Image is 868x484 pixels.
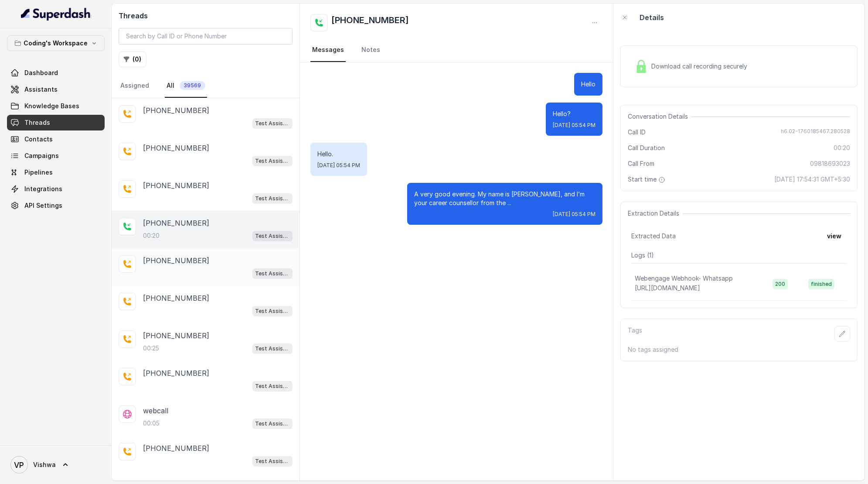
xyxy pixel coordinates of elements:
[7,131,105,147] a: Contacts
[21,7,91,21] img: light.svg
[628,112,691,121] span: Conversation Details
[317,150,360,158] p: Hello.
[553,110,596,118] p: Hello?
[143,105,209,116] p: [PHONE_NUMBER]
[628,159,654,168] span: Call From
[180,81,205,90] span: 39569
[143,218,209,228] p: [PHONE_NUMBER]
[255,269,290,278] p: Test Assistant-3
[773,279,788,289] span: 200
[834,144,850,152] span: 00:20
[255,419,290,428] p: Test Assistant-3 (Followup)
[810,159,850,168] span: 09818693023
[14,460,24,470] text: VP
[310,38,603,62] nav: Tabs
[143,143,209,153] p: [PHONE_NUMBER]
[628,326,642,342] p: Tags
[24,135,53,144] span: Contacts
[143,330,209,341] p: [PHONE_NUMBER]
[143,419,160,428] p: 00:05
[414,190,596,207] p: A very good evening. My name is [PERSON_NAME], and I’m your career counsellor from the ...
[143,255,209,266] p: [PHONE_NUMBER]
[635,284,700,292] span: [URL][DOMAIN_NAME]
[628,128,646,137] span: Call ID
[7,82,105,97] a: Assistants
[143,443,209,453] p: [PHONE_NUMBER]
[7,35,105,51] button: Coding's Workspace
[553,211,596,218] span: [DATE] 05:54 PM
[143,368,209,378] p: [PHONE_NUMBER]
[143,405,168,416] p: webcall
[628,345,850,354] p: No tags assigned
[7,115,105,130] a: Threads
[631,232,676,240] span: Extracted Data
[255,457,290,466] p: Test Assistant-3
[7,65,105,81] a: Dashboard
[7,165,105,180] a: Pipelines
[143,231,160,240] p: 00:20
[24,185,62,193] span: Integrations
[635,60,648,73] img: Lock Icon
[24,102,79,110] span: Knowledge Bases
[631,251,847,260] p: Logs ( 1 )
[360,38,382,62] a: Notes
[255,119,290,128] p: Test Assistant-3
[24,168,53,177] span: Pipelines
[255,307,290,316] p: Test Assistant-3
[255,382,290,391] p: Test Assistant-3
[317,162,360,169] span: [DATE] 05:54 PM
[119,74,151,98] a: Assigned
[640,12,664,23] p: Details
[143,180,209,191] p: [PHONE_NUMBER]
[808,279,834,289] span: finished
[119,74,293,98] nav: Tabs
[822,228,847,244] button: view
[143,344,159,353] p: 00:25
[581,80,596,89] p: Hello
[7,148,105,164] a: Campaigns
[165,74,207,98] a: All39569
[24,201,62,210] span: API Settings
[7,198,105,213] a: API Settings
[628,209,683,218] span: Extraction Details
[24,118,50,127] span: Threads
[628,175,667,184] span: Start time
[310,38,346,62] a: Messages
[774,175,850,184] span: [DATE] 17:54:31 GMT+5:30
[119,28,293,45] input: Search by Call ID or Phone Number
[331,14,409,31] h2: [PHONE_NUMBER]
[24,69,58,77] span: Dashboard
[255,232,290,240] p: Test Assistant-3
[7,181,105,197] a: Integrations
[7,453,105,477] a: Vishwa
[255,344,290,353] p: Test Assistant-3
[553,122,596,129] span: [DATE] 05:54 PM
[24,151,59,160] span: Campaigns
[628,144,665,152] span: Call Duration
[24,38,88,48] p: Coding's Workspace
[651,62,751,71] span: Download call recording securely
[143,293,209,303] p: [PHONE_NUMBER]
[635,274,733,283] p: Webengage Webhook- Whatsapp
[7,98,105,114] a: Knowledge Bases
[24,85,58,94] span: Assistants
[255,157,290,165] p: Test Assistant-3
[33,460,56,469] span: Vishwa
[781,128,850,137] span: h6.02-1760185467.280528
[119,51,146,67] button: (0)
[119,10,293,21] h2: Threads
[255,194,290,203] p: Test Assistant-3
